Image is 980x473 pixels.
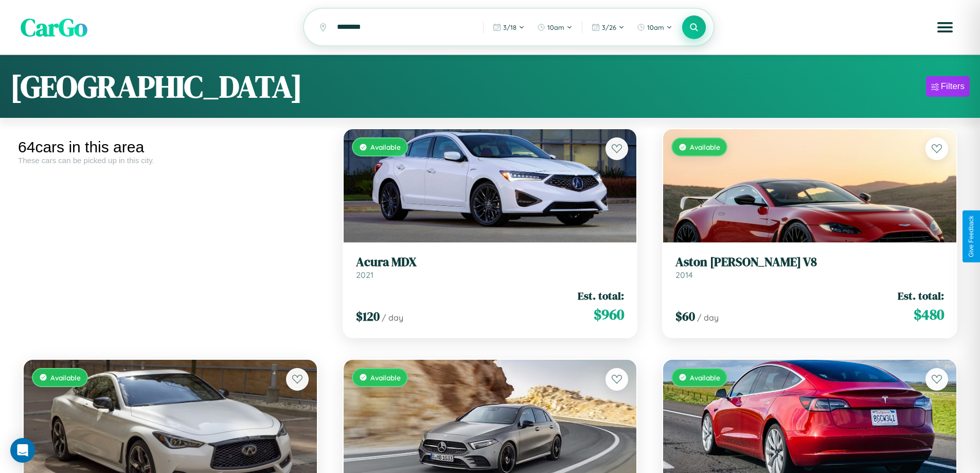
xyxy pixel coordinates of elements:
[578,288,624,303] span: Est. total:
[370,143,401,151] span: Available
[941,81,965,92] div: Filters
[697,312,719,323] span: / day
[675,255,944,280] a: Aston [PERSON_NAME] V82014
[647,23,664,31] span: 10am
[10,65,302,108] h1: [GEOGRAPHIC_DATA]
[356,255,625,270] h3: Acura MDX
[675,270,693,280] span: 2014
[926,76,970,97] button: Filters
[356,270,373,280] span: 2021
[18,138,323,156] div: 64 cars in this area
[547,23,564,31] span: 10am
[532,19,578,36] button: 10am
[370,373,401,382] span: Available
[18,156,323,165] div: These cars can be picked up in this city.
[914,304,944,325] span: $ 480
[632,19,678,36] button: 10am
[675,255,944,270] h3: Aston [PERSON_NAME] V8
[690,373,720,382] span: Available
[675,308,695,325] span: $ 60
[968,216,975,257] div: Give Feedback
[356,308,380,325] span: $ 120
[586,19,630,36] button: 3/26
[690,143,720,151] span: Available
[898,288,944,303] span: Est. total:
[50,373,81,382] span: Available
[488,19,530,36] button: 3/18
[594,304,624,325] span: $ 960
[503,23,516,31] span: 3 / 18
[931,13,959,42] button: Open menu
[602,23,616,31] span: 3 / 26
[10,438,35,463] div: Open Intercom Messenger
[21,10,87,44] span: CarGo
[382,312,403,323] span: / day
[356,255,625,280] a: Acura MDX2021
